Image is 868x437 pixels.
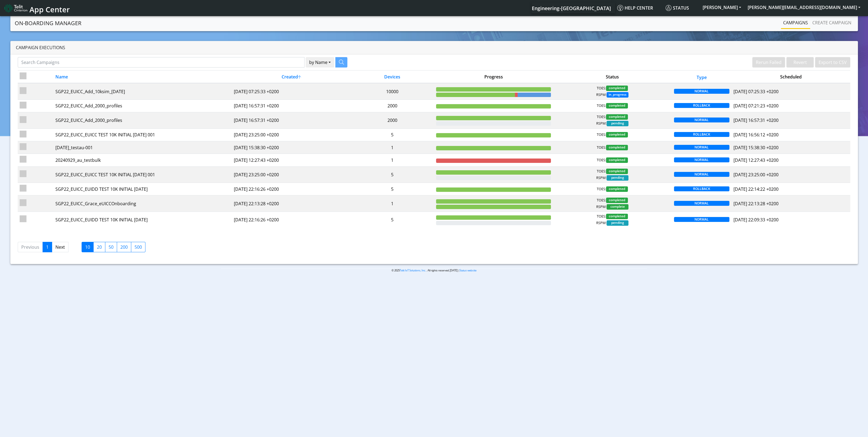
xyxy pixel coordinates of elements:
span: RSPM: [596,121,607,126]
span: completed [606,198,628,203]
label: 20 [93,242,105,252]
span: RSPM: [596,92,607,98]
span: RSPM: [596,220,607,226]
div: SGP22_EUICC_EUIDD TEST 10K INITIAL [DATE] [55,216,230,223]
span: TOES: [597,157,606,163]
span: [DATE] 22:09:33 +0200 [733,217,778,223]
td: [DATE] 16:57:31 +0200 [232,99,351,112]
td: 10000 [351,83,434,99]
span: ROLLBACK [674,186,730,191]
img: status.svg [666,5,672,11]
label: 10 [82,242,94,252]
td: 5 [351,212,434,228]
a: Status [663,2,699,13]
a: Next [52,242,68,252]
span: pending [607,121,628,126]
a: App Center [4,2,69,14]
span: [DATE] 07:21:23 +0200 [733,103,778,109]
div: SGP22_EUICC_Grace_eUICCOnboarding [55,200,230,207]
a: 1 [43,242,52,252]
div: SGP22_EUICC_EUIDD TEST 10K INITIAL [DATE] [55,186,230,192]
span: [DATE] 22:13:28 +0200 [733,201,778,207]
a: Status website [460,269,476,272]
div: 20240929_au_testbulk [55,157,230,163]
span: [DATE] 22:14:22 +0200 [733,186,778,192]
span: TOES: [597,114,606,120]
div: Campaign Executions [10,41,858,54]
span: completed [606,86,628,91]
td: [DATE] 23:25:00 +0200 [232,166,351,183]
span: pending [607,175,628,181]
td: [DATE] 15:38:30 +0200 [232,141,351,154]
button: Revert [786,57,814,68]
span: [DATE] 07:25:33 +0200 [733,89,778,95]
button: [PERSON_NAME][EMAIL_ADDRESS][DOMAIN_NAME] [744,2,864,12]
div: SGP22_EUICC_EUICC TEST 10K INITIAL [DATE] 001 [55,171,230,178]
th: Status [553,71,672,83]
th: Name [53,71,232,83]
span: completed [606,114,628,120]
span: NORMAL [674,201,730,206]
span: completed [606,214,628,219]
input: Search Campaigns [18,57,305,68]
a: Your current platform instance [532,2,611,13]
span: completed [606,157,628,163]
th: Progress [434,71,553,83]
span: TOES: [597,214,606,219]
label: 50 [105,242,117,252]
td: 5 [351,166,434,183]
a: Help center [615,2,663,13]
a: On-Boarding Manager [15,18,81,29]
div: SGP22_EUICC_Add_2000_profiles [55,117,230,124]
button: Export to CSV [815,57,850,68]
td: 2000 [351,99,434,112]
span: NORMAL [674,118,730,122]
a: Create campaign [810,17,854,28]
th: Scheduled [731,71,850,83]
span: completed [606,186,628,192]
td: [DATE] 22:16:26 +0200 [232,212,351,228]
span: [DATE] 23:25:00 +0200 [733,172,778,178]
div: [DATE]_testau-001 [55,144,230,151]
td: 5 [351,183,434,195]
td: [DATE] 12:27:43 +0200 [232,154,351,166]
span: TOES: [597,145,606,150]
span: ROLLBACK [674,132,730,137]
label: 500 [131,242,145,252]
span: NORMAL [674,172,730,177]
span: App Center [29,4,70,14]
span: RSPM: [596,175,607,181]
span: Help center [617,5,653,11]
td: 1 [351,154,434,166]
span: Engineering-[GEOGRAPHIC_DATA] [532,5,611,11]
span: [DATE] 16:57:31 +0200 [733,117,778,123]
span: complete [607,204,628,210]
span: TOES: [597,86,606,91]
td: [DATE] 16:57:31 +0200 [232,112,351,128]
div: SGP22_EUICC_EUICC TEST 10K INITIAL [DATE] 001 [55,131,230,138]
button: by Name [306,57,334,68]
span: completed [606,132,628,137]
span: TOES: [597,169,606,174]
span: in_progress [607,92,628,98]
td: 2000 [351,112,434,128]
p: © 2025 . All rights reserved.[DATE] | [221,268,647,272]
th: Devices [351,71,434,83]
span: TOES: [597,132,606,137]
td: [DATE] 07:25:33 +0200 [232,83,351,99]
button: Rerun Failed [752,57,785,68]
span: RSPM: [596,204,607,210]
span: TOES: [597,103,606,108]
span: [DATE] 12:27:43 +0200 [733,157,778,163]
th: Type [672,71,731,83]
td: [DATE] 22:16:26 +0200 [232,183,351,195]
a: Telit IoT Solutions, Inc. [400,269,426,272]
img: knowledge.svg [617,5,623,11]
a: Campaigns [781,17,810,28]
span: Status [666,5,689,11]
span: completed [606,169,628,174]
span: [DATE] 16:56:12 +0200 [733,132,778,138]
span: completed [606,103,628,108]
img: logo-telit-cinterion-gw-new.png [4,4,27,13]
span: completed [606,145,628,150]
